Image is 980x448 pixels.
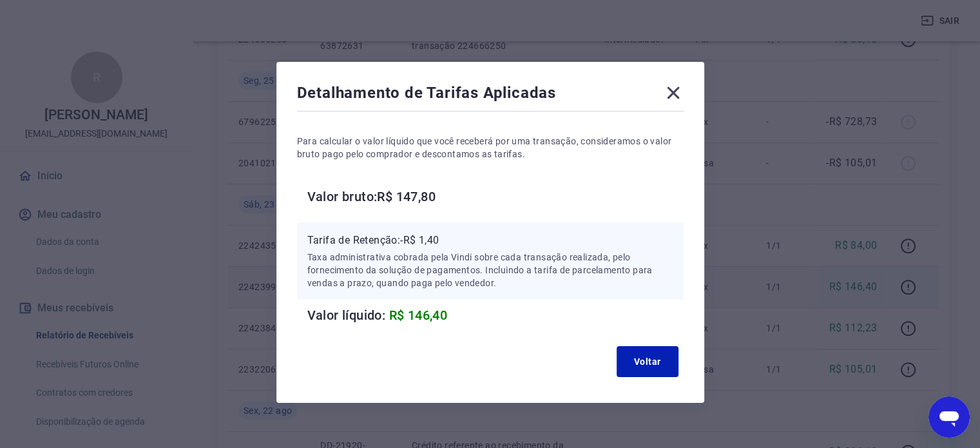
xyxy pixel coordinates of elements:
div: Detalhamento de Tarifas Aplicadas [297,83,684,108]
p: Taxa administrativa cobrada pela Vindi sobre cada transação realizada, pelo fornecimento da soluç... [307,251,673,289]
h6: Valor líquido: [307,305,684,326]
button: Voltar [617,346,678,377]
p: Para calcular o valor líquido que você receberá por uma transação, consideramos o valor bruto pag... [297,135,684,161]
span: R$ 146,40 [389,307,448,323]
p: Tarifa de Retenção: -R$ 1,40 [307,233,673,248]
iframe: Botão para abrir a janela de mensagens [928,396,970,438]
h6: Valor bruto: R$ 147,80 [307,186,684,207]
